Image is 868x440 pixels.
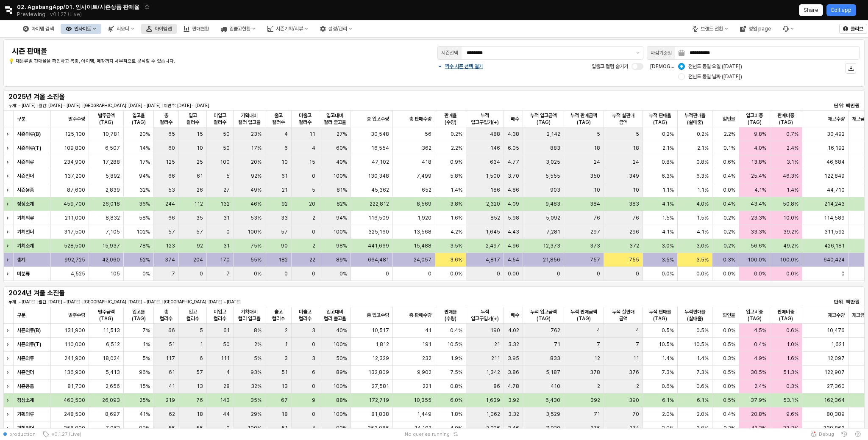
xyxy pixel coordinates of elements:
[371,131,389,137] span: 30,548
[229,26,250,32] div: 입출고현황
[824,201,845,207] span: 214,243
[168,145,175,151] span: 60
[439,112,462,126] span: 판매율(수량)
[220,159,230,165] span: 100
[824,173,845,179] span: 122,849
[220,201,230,207] span: 132
[751,173,766,179] span: 25.4%
[508,131,519,137] span: 4.38
[646,112,674,126] span: 누적 판매율(TAG)
[281,159,288,165] span: 10
[251,159,262,165] span: 20%
[696,201,709,207] span: 4.0%
[723,173,735,179] span: 0.4%
[490,145,500,151] span: 146
[751,201,766,207] span: 43.4%
[723,159,735,165] span: 0.6%
[783,173,798,179] span: 46.3%
[807,428,837,440] button: Debug
[650,63,718,69] span: [DEMOGRAPHIC_DATA] 기준:
[417,201,431,207] span: 8,569
[251,131,262,137] span: 23%
[166,159,175,165] span: 125
[315,24,357,34] div: 설정/관리
[451,187,462,193] span: 1.4%
[68,312,85,319] span: 발주수량
[223,145,230,151] span: 50
[662,159,674,165] span: 0.8%
[804,7,818,14] p: Share
[508,187,519,193] span: 4.86
[451,131,462,137] span: 0.2%
[368,214,389,221] span: 116,509
[851,428,865,440] button: Help
[333,173,347,179] span: 100%
[735,24,776,34] button: 영업 page
[64,145,85,151] span: 109,800
[723,201,735,207] span: 0.4%
[250,201,262,207] span: 46%
[276,26,303,32] div: 시즌기획/리뷰
[17,115,25,122] span: 구분
[697,145,709,151] span: 2.1%
[74,26,91,32] div: 인사이트
[633,145,639,151] span: 18
[192,26,209,32] div: 판매현황
[490,214,500,221] span: 852
[681,112,709,126] span: 누적판매율(실매출)
[629,201,639,207] span: 383
[3,183,14,197] div: Expand row
[550,187,560,193] span: 903
[309,131,315,137] span: 11
[139,173,150,179] span: 94%
[789,102,860,109] p: 단위: 백만원
[3,169,14,183] div: Expand row
[155,26,172,32] div: 아이템맵
[312,173,315,179] span: 0
[490,187,500,193] span: 186
[281,201,288,207] span: 92
[787,187,798,193] span: 1.4%
[451,145,462,151] span: 2.2%
[3,393,14,407] div: Expand row
[743,308,766,322] span: 입고비중(TAG)
[370,201,389,207] span: 222,812
[3,407,14,421] div: Expand row
[3,225,14,239] div: Expand row
[17,312,25,319] span: 구분
[697,187,709,193] span: 1.1%
[662,145,674,151] span: 2.1%
[251,173,262,179] span: 92%
[3,155,14,169] div: Expand row
[681,308,709,322] span: 누적판매율(실매출)
[3,239,14,253] div: Expand row
[783,201,798,207] span: 50.8%
[687,24,733,34] button: 브랜드 전환
[39,428,85,440] button: v0.1.27 (Live)
[210,308,230,322] span: 미입고 컬러수
[196,214,203,221] span: 35
[210,112,230,126] span: 미입고 컬러수
[425,131,431,137] span: 56
[139,187,150,193] span: 32%
[697,131,709,137] span: 0.2%
[237,308,262,322] span: 기획대비 컬러 입고율
[64,159,85,165] span: 234,900
[3,324,14,337] div: Expand row
[139,131,150,137] span: 20%
[216,24,261,34] button: 입출고현황
[592,63,628,69] span: 입출고 컬럼 숨기기
[3,127,14,141] div: Expand row
[139,145,150,151] span: 14%
[723,187,735,193] span: 0.0%
[778,24,799,34] div: 버그 제보 및 기능 개선 요청
[281,214,288,221] span: 33
[422,187,431,193] span: 652
[723,115,735,122] span: 할인율
[367,312,389,319] span: 총 입고수량
[417,173,431,179] span: 7,499
[371,187,389,193] span: 45,362
[165,201,175,207] span: 244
